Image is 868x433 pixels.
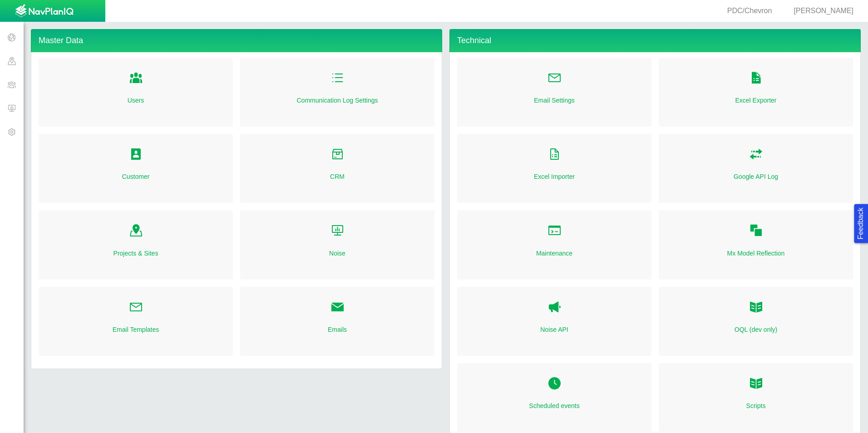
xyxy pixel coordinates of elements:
a: Folder Open Icon [129,69,143,89]
a: OQL (dev only) [735,325,777,334]
div: Folder Open Icon Email Templates [39,287,233,356]
div: Folder Open Icon Excel Exporter [659,58,853,127]
a: Folder Open Icon [749,374,763,394]
div: Folder Open Icon Users [39,58,233,127]
div: Folder Open Icon Mx Model Reflection [659,210,853,279]
div: Folder Open Icon Excel Importer [457,134,651,203]
a: Mx Model Reflection [727,249,785,258]
div: Folder Open Icon Email Settings [457,58,651,127]
a: Noise API [540,325,568,334]
a: Excel Exporter [735,96,776,105]
a: Folder Open Icon [129,145,143,165]
a: Noise [329,249,345,258]
a: Folder Open Icon [547,69,562,89]
a: Google API Log [734,172,778,181]
a: Noise API [547,298,562,318]
div: [PERSON_NAME] [783,6,857,16]
a: Projects & Sites [113,249,158,258]
a: Folder Open Icon [330,145,345,165]
div: Folder Open Icon Customer [39,134,233,203]
div: OQL OQL (dev only) [659,287,853,356]
div: Folder Open Icon Projects & Sites [39,210,233,279]
a: OQL [749,298,763,318]
a: Maintenance [536,249,572,258]
a: Folder Open Icon [330,221,345,241]
a: Folder Open Icon [749,145,763,165]
a: Users [128,96,144,105]
div: Folder Open Icon Maintenance [457,210,651,279]
a: Folder Open Icon [547,145,562,165]
a: Folder Open Icon [547,374,562,394]
div: Folder Open Icon Scheduled events [457,363,651,432]
div: Folder Open Icon Scripts [659,363,853,432]
a: Folder Open Icon [330,69,345,89]
div: Noise API Noise API [457,287,651,356]
div: Folder Open Icon Communication Log Settings [240,58,434,127]
img: UrbanGroupSolutionsTheme$USG_Images$logo.png [15,4,74,19]
div: Folder Open Icon Noise [240,210,434,279]
a: Folder Open Icon [330,298,345,318]
button: Feedback [854,204,868,243]
a: Folder Open Icon [129,298,143,318]
a: Emails [328,325,347,334]
a: Email Settings [534,96,574,105]
h4: Master Data [31,29,442,52]
a: CRM [330,172,345,181]
a: Scripts [746,401,766,410]
a: Folder Open Icon [547,221,562,241]
a: Email Templates [113,325,159,334]
div: Folder Open Icon Google API Log [659,134,853,203]
a: Folder Open Icon [749,69,763,89]
a: Customer [122,172,150,181]
a: Folder Open Icon [129,221,143,241]
div: Folder Open Icon Emails [240,287,434,356]
span: PDC/Chevron [727,7,772,15]
a: Scheduled events [529,401,579,410]
span: [PERSON_NAME] [794,7,853,15]
h4: Technical [449,29,861,52]
a: Folder Open Icon [749,221,763,241]
div: Folder Open Icon CRM [240,134,434,203]
a: Communication Log Settings [297,96,378,105]
a: Excel Importer [534,172,575,181]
